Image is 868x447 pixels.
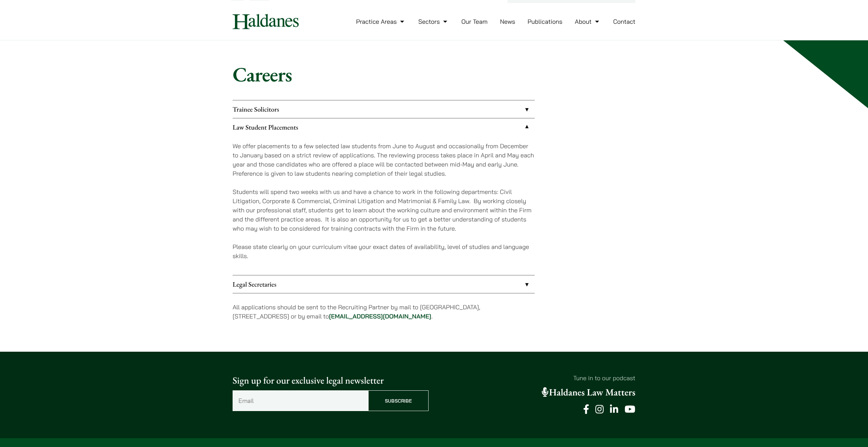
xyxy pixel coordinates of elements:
[233,187,535,233] p: Students will spend two weeks with us and have a chance to work in the following departments: Civ...
[418,18,449,25] a: Sectors
[233,100,535,118] a: Trainee Solicitors
[233,275,535,293] a: Legal Secretaries
[233,390,368,411] input: Email
[233,303,535,321] p: All applications should be sent to the Recruiting Partner by mail to [GEOGRAPHIC_DATA], [STREET_A...
[233,118,535,136] a: Law Student Placements
[356,18,406,25] a: Practice Areas
[439,373,635,383] p: Tune in to our podcast
[233,373,429,388] p: Sign up for our exclusive legal newsletter
[542,386,635,399] a: Haldanes Law Matters
[368,390,429,411] input: Subscribe
[329,312,431,320] a: [EMAIL_ADDRESS][DOMAIN_NAME]
[575,18,600,25] a: About
[613,18,635,25] a: Contact
[500,18,515,25] a: News
[233,136,535,275] div: Law Student Placements
[461,18,488,25] a: Our Team
[528,18,563,25] a: Publications
[233,14,299,29] img: Logo of Haldanes
[233,242,535,260] p: Please state clearly on your curriculum vitae your exact dates of availability, level of studies ...
[233,62,635,86] h1: Careers
[233,141,535,178] p: We offer placements to a few selected law students from June to August and occasionally from Dece...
